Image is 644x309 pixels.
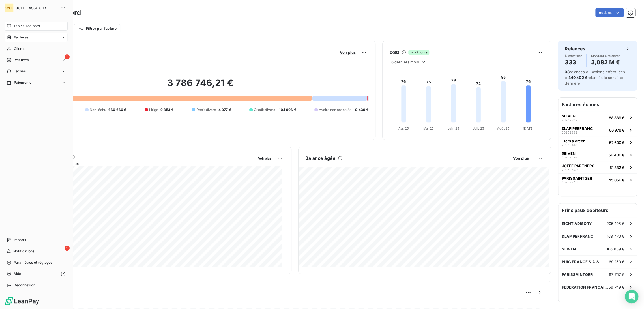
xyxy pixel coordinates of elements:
span: PUIG FRANCE S.A.S. [562,259,600,264]
span: 88 839 € [609,115,624,120]
span: 1 [65,54,70,59]
span: Voir plus [258,156,271,160]
span: À effectuer [565,54,582,58]
div: [PERSON_NAME] [5,3,14,12]
span: EIGHT ADISORY [562,221,592,226]
span: Chiffre d'affaires mensuel [32,160,254,166]
span: Clients [14,46,25,51]
span: 20252593 [562,156,578,159]
span: Avoirs non associés [319,107,351,112]
tspan: Avr. 25 [398,126,409,130]
span: Débit divers [196,107,216,112]
button: Voir plus [256,156,273,161]
span: Tâches [14,69,26,74]
button: Voir plus [338,50,357,55]
span: 20253346 [562,181,578,184]
span: 69 150 € [609,259,624,264]
span: 9 853 € [160,107,173,112]
span: SEIVEN [562,151,576,156]
span: -9 439 € [353,107,368,112]
span: DLAPIPERFRANC [562,126,593,131]
button: PARISSAINTGER2025334645 056 € [558,173,637,186]
button: SEIVEN2025295288 839 € [558,111,637,124]
span: Montant à relancer [591,54,620,58]
span: 4 077 € [218,107,231,112]
tspan: Mai 25 [423,126,434,130]
button: Voir plus [511,156,531,161]
span: 56 400 € [609,153,624,157]
span: Déconnexion [14,283,35,288]
h6: Relances [565,45,585,52]
button: Filtrer par facture [74,24,120,33]
span: Relances [14,57,29,63]
span: Notifications [13,249,34,254]
h4: 333 [565,58,582,67]
h6: Principaux débiteurs [558,203,637,217]
h4: 3,082 M € [591,58,620,67]
span: Voir plus [340,50,355,55]
span: 57 600 € [609,140,624,145]
h6: Factures échues [558,98,637,111]
span: Imports [14,237,26,243]
span: Tiers à créer [562,139,585,143]
h6: DSO [389,49,399,56]
h6: Balance âgée [305,155,336,162]
span: PARISSAINTGER [562,176,592,181]
span: JOFFE PARTNERS [562,164,594,168]
span: 168 470 € [607,234,624,239]
button: Actions [595,8,624,17]
button: DLAPIPERFRANC2025238280 978 € [558,124,637,136]
span: 51 332 € [610,165,624,170]
span: 20252952 [562,118,578,122]
span: PARISSAINTGER [562,272,593,277]
span: Litige [149,107,158,112]
span: 59 749 € [609,285,624,289]
span: JOFFE ASSOCIES [16,6,57,10]
span: Crédit divers [254,107,275,112]
button: SEIVEN2025259356 400 € [558,149,637,161]
span: 33 [565,70,569,74]
button: Tiers à créer2025241957 600 € [558,136,637,149]
tspan: Juil. 25 [473,126,484,130]
span: 660 660 € [108,107,126,112]
a: Aide [5,269,68,278]
span: Paiements [14,80,31,85]
span: 166 839 € [607,247,624,251]
span: 20252840 [562,168,578,171]
span: Voir plus [513,156,529,160]
span: SEIVEN [562,247,576,251]
img: Logo LeanPay [5,297,40,306]
span: DLAPIPERFRANC [562,234,593,239]
span: 205 195 € [607,221,624,226]
span: 20252382 [562,131,578,134]
span: 6 derniers mois [391,60,419,64]
span: 80 978 € [609,128,624,132]
span: 1 [65,246,70,251]
span: Paramètres et réglages [14,260,52,265]
span: -9 jours [408,50,429,55]
span: Non-échu [90,107,106,112]
span: Factures [14,35,28,40]
span: 349 402 € [568,75,587,80]
tspan: Août 25 [497,126,510,130]
span: 45 056 € [609,178,624,182]
span: -104 906 € [277,107,296,112]
span: Tableau de bord [14,23,40,29]
span: FEDERATION FRANCAISE DE FOOTBALL [562,285,609,289]
tspan: [DATE] [523,126,534,130]
span: Aide [14,271,21,276]
span: 20252419 [562,143,577,147]
span: SEIVEN [562,114,576,118]
div: Open Intercom Messenger [625,290,638,303]
span: relances ou actions effectuées et relancés la semaine dernière. [565,70,625,85]
button: JOFFE PARTNERS2025284051 332 € [558,161,637,173]
h2: 3 786 746,21 € [32,77,368,94]
tspan: Juin 25 [448,126,459,130]
span: 67 757 € [609,272,624,277]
